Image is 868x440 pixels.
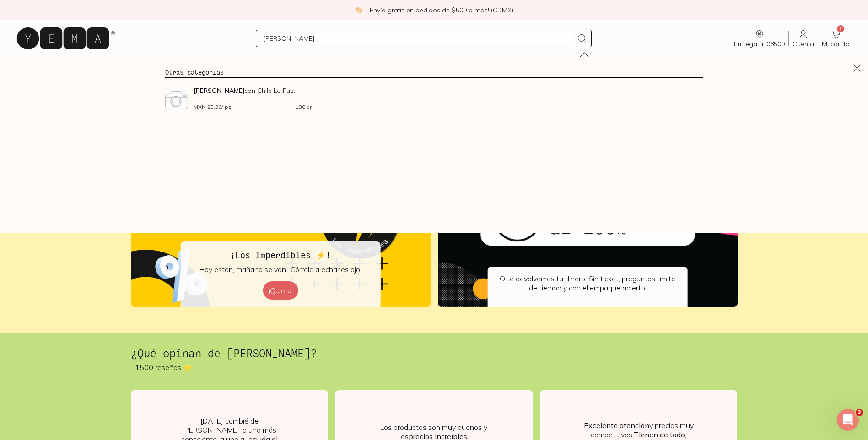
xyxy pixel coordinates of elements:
[789,29,818,48] a: Cuenta
[793,40,814,48] span: Cuenta
[35,57,93,75] a: pasillo-todos-link
[165,87,703,110] a: Producto en sesión de fotos[PERSON_NAME]con Chile La Fue...MXN 25.00/ pz180 gr
[634,430,685,439] b: Tienen de todo
[188,265,373,274] p: Hoy están, mañana se van. ¡Córrele a echarles ojo!
[837,409,859,431] iframe: Intercom live chat
[264,33,572,44] input: Busca los mejores productos
[194,86,244,95] strong: [PERSON_NAME]
[837,25,844,32] span: 1
[194,104,232,110] span: MXN 25.00 / pz
[131,175,431,307] img: ¡Los Imperdibles ⚡️!
[188,249,373,261] h3: ¡Los Imperdibles ⚡️!
[131,363,738,372] p: +1500 reseñas ⭐️
[308,57,381,75] a: Los estrenos ✨
[296,104,312,110] span: 180 gr
[584,421,649,430] b: Excelente atención
[263,281,298,300] button: ¡Quiero!
[131,175,431,307] a: ¡Los Imperdibles ⚡️!¡Los Imperdibles ⚡️!Hoy están, mañana se van. ¡Córrele a echarles ojo!¡Quiero!
[165,87,188,110] img: Producto en sesión de fotos
[734,40,785,48] span: Entrega a: 06500
[495,274,680,292] p: O te devolvemos tu dinero. Sin ticket, preguntas, límite de tiempo y con el empaque abierto.
[194,87,312,94] span: con Chile La Fue...
[368,5,513,15] p: ¡Envío gratis en pedidos de $500 o más! (CDMX)
[730,29,788,48] a: Entrega a: 06500
[131,347,317,359] h2: ¿Qué opinan de [PERSON_NAME]?
[438,175,738,307] a: O te devolvemos tu dinero. Sin ticket, preguntas, límite de tiempo y con el empaque abierto.
[355,6,363,14] img: check
[856,409,863,416] span: 3
[822,40,850,48] span: Mi carrito
[204,57,290,75] a: Los Imperdibles ⚡️
[165,68,224,76] a: Otras categorías
[818,29,853,48] a: 1Mi carrito
[123,57,186,75] a: Sucursales 📍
